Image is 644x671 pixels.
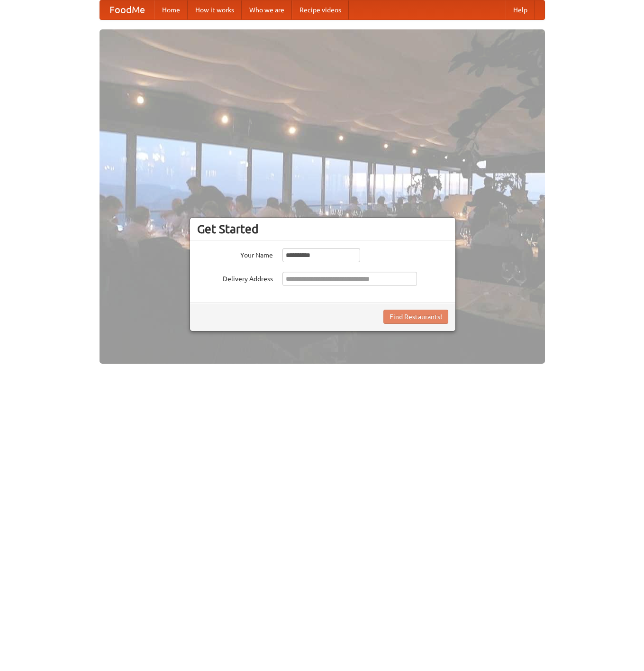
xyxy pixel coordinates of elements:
[242,0,292,19] a: Who we are
[197,272,273,284] label: Delivery Address
[197,248,273,260] label: Your Name
[506,0,535,19] a: Help
[154,0,188,19] a: Home
[100,0,154,19] a: FoodMe
[292,0,349,19] a: Recipe videos
[383,310,448,324] button: Find Restaurants!
[188,0,242,19] a: How it works
[197,222,448,236] h3: Get Started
